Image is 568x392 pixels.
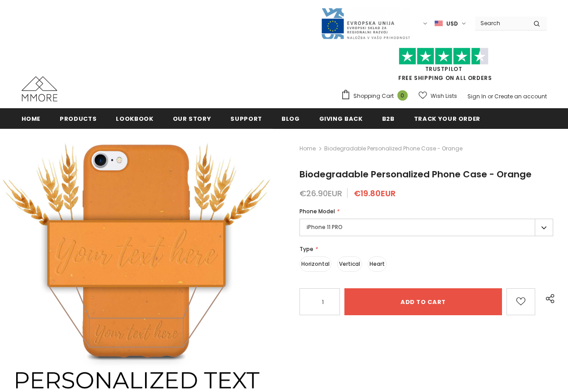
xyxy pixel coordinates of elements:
[425,65,462,73] a: Trustpilot
[282,108,300,128] a: Blog
[344,288,502,315] input: Add to cart
[299,256,331,272] label: Horizontal
[337,256,362,272] label: Vertical
[116,108,153,128] a: Lookbook
[475,17,527,30] input: Search Site
[116,115,153,123] span: Lookbook
[60,115,97,123] span: Products
[299,188,342,199] span: €26.90EUR
[173,115,211,123] span: Our Story
[299,245,313,253] span: Type
[397,90,408,101] span: 0
[368,256,387,272] label: Heart
[173,108,211,128] a: Our Story
[446,19,458,28] span: USD
[431,92,457,101] span: Wish Lists
[414,108,480,128] a: Track your order
[467,92,486,100] a: Sign In
[299,168,532,181] span: Biodegradable Personalized Phone Case - Orange
[319,115,363,123] span: Giving back
[382,108,395,128] a: B2B
[353,92,394,101] span: Shopping Cart
[324,143,462,154] span: Biodegradable Personalized Phone Case - Orange
[494,92,547,100] a: Create an account
[60,108,97,128] a: Products
[230,108,262,128] a: support
[399,48,489,65] img: Trust Pilot Stars
[299,219,553,236] label: iPhone 11 PRO
[354,188,396,199] span: €19.80EUR
[299,207,335,215] span: Phone Model
[488,92,493,100] span: or
[321,19,410,27] a: Javni Razpis
[414,115,480,123] span: Track your order
[22,115,41,123] span: Home
[341,52,547,82] span: FREE SHIPPING ON ALL ORDERS
[341,89,412,103] a: Shopping Cart 0
[282,115,300,123] span: Blog
[435,20,443,27] img: USD
[382,115,395,123] span: B2B
[299,143,316,154] a: Home
[319,108,363,128] a: Giving back
[22,108,41,128] a: Home
[321,7,410,40] img: Javni Razpis
[22,76,57,101] img: MMORE Cases
[418,88,457,104] a: Wish Lists
[230,115,262,123] span: support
